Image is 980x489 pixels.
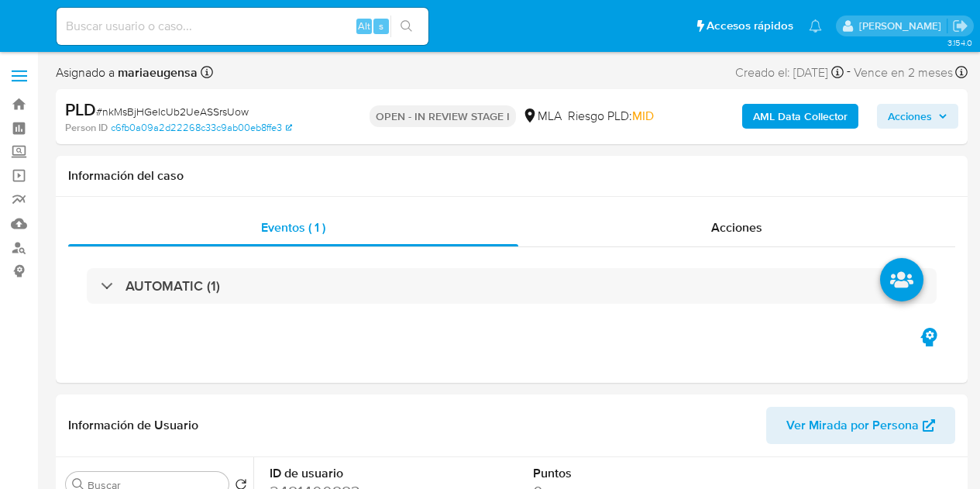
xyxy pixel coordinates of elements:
[358,19,370,33] span: Alt
[632,107,654,125] span: MID
[56,64,198,81] span: Asignado a
[126,277,220,294] h3: AUTOMATIC (1)
[735,62,844,83] div: Creado el: [DATE]
[115,64,198,81] b: mariaeugensa
[68,418,198,433] h1: Información de Usuario
[533,465,693,482] dt: Puntos
[261,219,325,236] span: Eventos ( 1 )
[111,121,292,135] a: c6fb0a09a2d22268c33c9ab00eb8ffe3
[753,104,848,129] b: AML Data Collector
[568,108,654,125] span: Riesgo PLD:
[707,18,793,34] span: Accesos rápidos
[522,108,562,125] div: MLA
[270,465,430,482] dt: ID de usuario
[742,104,858,129] button: AML Data Collector
[65,97,96,122] b: PLD
[888,104,932,129] span: Acciones
[379,19,383,33] span: s
[809,19,822,33] a: Notificaciones
[854,64,953,81] span: Vence en 2 meses
[877,104,958,129] button: Acciones
[65,121,108,135] b: Person ID
[57,16,428,36] input: Buscar usuario o caso...
[370,105,516,127] p: OPEN - IN REVIEW STAGE I
[847,62,851,83] span: -
[711,219,762,236] span: Acciones
[390,15,422,37] button: search-icon
[87,268,937,304] div: AUTOMATIC (1)
[96,104,249,119] span: # nkMsBjHGeIcUb2UeASSrsUow
[68,168,955,184] h1: Información del caso
[786,407,919,444] span: Ver Mirada por Persona
[859,19,947,33] p: mariaeugenia.sanchez@mercadolibre.com
[952,18,968,34] a: Salir
[766,407,955,444] button: Ver Mirada por Persona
